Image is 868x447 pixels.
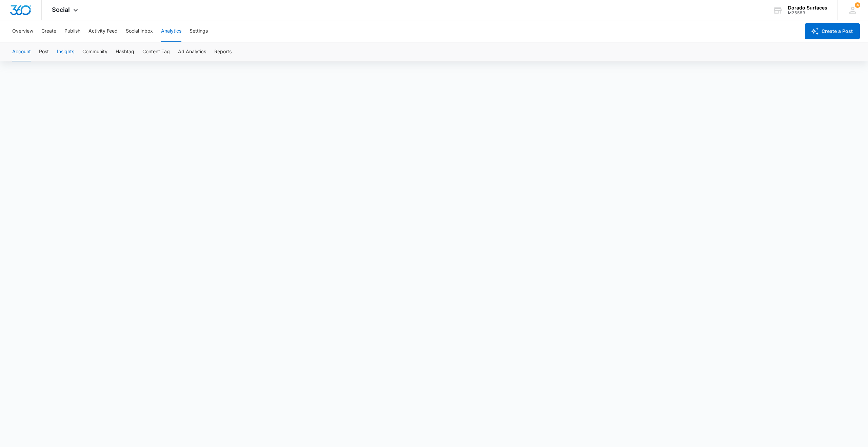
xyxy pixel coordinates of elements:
button: Hashtag [116,42,134,61]
button: Activity Feed [88,20,118,42]
button: Reports [214,42,232,61]
div: account id [788,11,827,15]
span: 4 [855,2,860,8]
button: Ad Analytics [178,42,206,61]
div: account name [788,5,827,11]
button: Analytics [161,20,181,42]
button: Overview [12,20,33,42]
button: Community [82,42,107,61]
button: Create a Post [805,23,860,39]
span: Social [52,6,70,13]
button: Insights [57,42,74,61]
button: Settings [190,20,208,42]
button: Publish [64,20,80,42]
button: Create [41,20,56,42]
button: Post [39,42,49,61]
button: Content Tag [142,42,170,61]
button: Social Inbox [126,20,153,42]
button: Account [12,42,31,61]
div: notifications count [855,2,860,8]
